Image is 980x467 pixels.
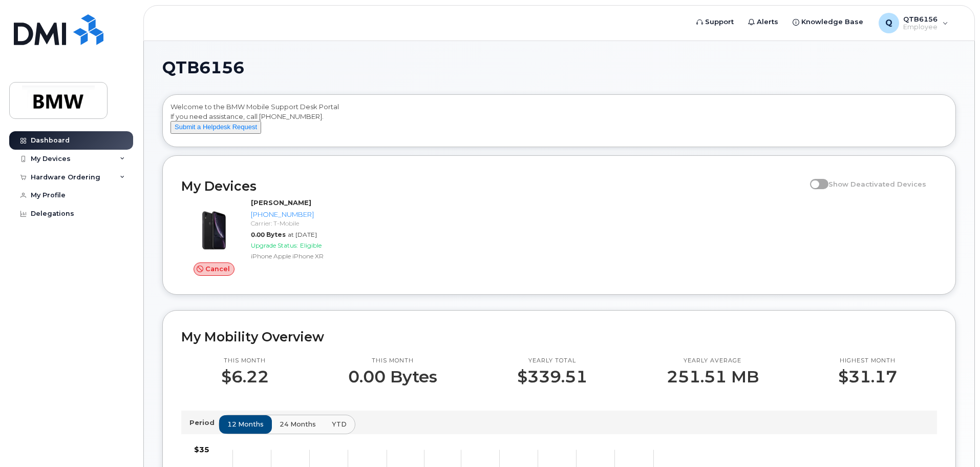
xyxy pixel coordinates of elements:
p: Period [189,418,219,428]
p: Yearly total [517,357,587,365]
button: Submit a Helpdesk Request [171,121,261,134]
p: $31.17 [838,368,897,386]
span: QTB6156 [162,60,244,75]
span: Upgrade Status: [251,241,298,249]
div: Carrier: T-Mobile [251,219,357,228]
span: 0.00 Bytes [251,231,286,238]
span: YTD [332,419,347,429]
span: Eligible [300,241,322,249]
img: image20231002-3703462-1qb80zy.jpeg [189,203,239,252]
input: Show Deactivated Devices [810,174,818,182]
a: Submit a Helpdesk Request [171,123,261,131]
span: Show Deactivated Devices [828,180,926,188]
a: Cancel[PERSON_NAME][PHONE_NUMBER]Carrier: T-Mobile0.00 Bytesat [DATE]Upgrade Status:EligibleiPhon... [181,198,361,276]
h2: My Devices [181,178,805,194]
div: iPhone Apple iPhone XR [251,252,357,260]
div: [PHONE_NUMBER] [251,210,357,219]
p: 251.51 MB [667,368,759,386]
p: $339.51 [517,368,587,386]
h2: My Mobility Overview [181,329,937,344]
tspan: $35 [194,445,209,454]
p: Yearly average [667,357,759,365]
p: Highest month [838,357,897,365]
p: This month [348,357,437,365]
p: This month [221,357,269,365]
div: Welcome to the BMW Mobile Support Desk Portal If you need assistance, call [PHONE_NUMBER]. [171,102,948,143]
span: 24 months [280,419,316,429]
span: Cancel [205,264,230,274]
p: 0.00 Bytes [348,368,437,386]
strong: [PERSON_NAME] [251,198,311,207]
p: $6.22 [221,368,269,386]
span: at [DATE] [288,231,317,238]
